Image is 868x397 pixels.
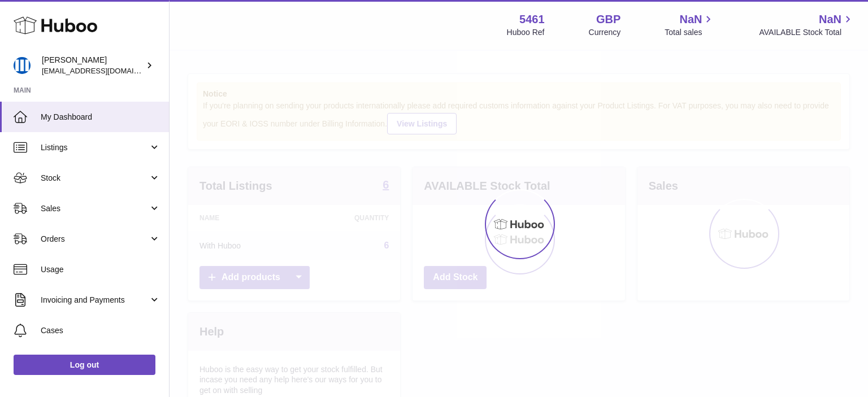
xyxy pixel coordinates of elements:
span: NaN [819,12,841,27]
span: My Dashboard [41,112,160,123]
div: Currency [589,27,621,38]
span: [EMAIL_ADDRESS][DOMAIN_NAME] [42,66,166,75]
span: Invoicing and Payments [41,295,149,306]
span: NaN [679,12,702,27]
span: Total sales [665,27,715,38]
strong: GBP [596,12,620,27]
img: oksana@monimoto.com [14,57,31,74]
span: Stock [41,173,149,184]
a: NaN Total sales [665,12,715,38]
span: AVAILABLE Stock Total [759,27,854,38]
span: Cases [41,325,160,336]
span: Listings [41,142,149,153]
a: Log out [14,355,155,375]
span: Usage [41,264,160,275]
span: Orders [41,234,149,245]
strong: 5461 [519,12,545,27]
div: [PERSON_NAME] [42,55,144,76]
span: Sales [41,203,149,214]
div: Huboo Ref [507,27,545,38]
a: NaN AVAILABLE Stock Total [759,12,854,38]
